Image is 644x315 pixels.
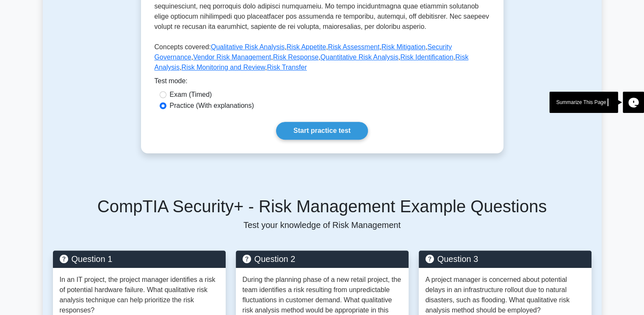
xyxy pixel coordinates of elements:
[155,53,469,71] a: Risk Analysis
[267,64,307,71] a: Risk Transfer
[400,53,453,61] a: Risk Identification
[155,42,490,76] p: Concepts covered: , , , , , , , , , , ,
[53,220,591,230] p: Test your knowledge of Risk Management
[287,43,326,51] a: Risk Appetite
[53,196,591,217] h5: CompTIA Security+ - Risk Management Example Questions
[321,53,398,61] a: Quantitative Risk Analysis
[170,101,254,111] label: Practice (With explanations)
[381,43,426,51] a: Risk Mitigation
[60,254,219,264] h5: Question 1
[276,122,368,140] a: Start practice test
[170,90,212,100] label: Exam (Timed)
[182,64,265,71] a: Risk Monitoring and Review
[273,53,319,61] a: Risk Response
[211,43,285,51] a: Qualitative Risk Analysis
[328,43,380,51] a: Risk Assessment
[243,254,402,264] h5: Question 2
[155,76,490,90] div: Test mode:
[193,53,271,61] a: Vendor Risk Management
[426,254,585,264] h5: Question 3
